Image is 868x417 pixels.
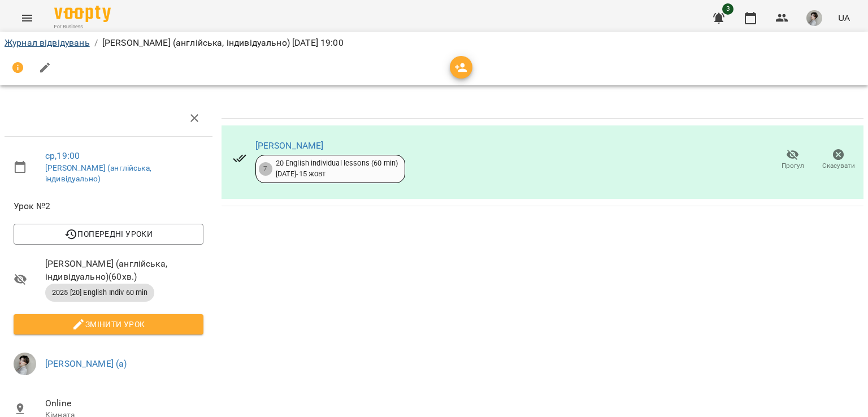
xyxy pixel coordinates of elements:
nav: breadcrumb [5,36,863,50]
div: 20 English individual lessons (60 min) [DATE] - 15 жовт [276,158,398,179]
button: Змінити урок [14,314,203,335]
a: [PERSON_NAME] (англійська, індивідуально) [45,163,151,184]
span: For Business [54,23,111,31]
img: 7bb04a996efd70e8edfe3a709af05c4b.jpg [806,10,822,26]
a: [PERSON_NAME] (а) [45,358,127,369]
button: UA [834,7,854,28]
img: 7bb04a996efd70e8edfe3a709af05c4b.jpg [14,353,36,375]
button: Прогул [770,144,815,176]
span: Скасувати [822,161,855,171]
span: Урок №2 [14,199,203,213]
div: 7 [259,162,272,176]
li: / [94,36,98,50]
span: 2025 [20] English Indiv 60 min [45,288,154,298]
a: ср , 19:00 [45,150,80,161]
span: Online [45,397,203,410]
span: Попередні уроки [23,227,194,241]
a: Журнал відвідувань [5,37,90,48]
button: Попередні уроки [14,224,203,244]
span: Змінити урок [23,318,194,331]
a: [PERSON_NAME] [255,140,324,151]
span: Прогул [782,161,804,171]
button: Menu [14,5,41,32]
img: Voopty Logo [54,6,111,22]
span: UA [838,12,850,24]
p: [PERSON_NAME] (англійська, індивідуально) [DATE] 19:00 [102,36,344,50]
span: [PERSON_NAME] (англійська, індивідуально) ( 60 хв. ) [45,257,203,284]
span: 3 [722,3,734,15]
button: Скасувати [815,144,861,176]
